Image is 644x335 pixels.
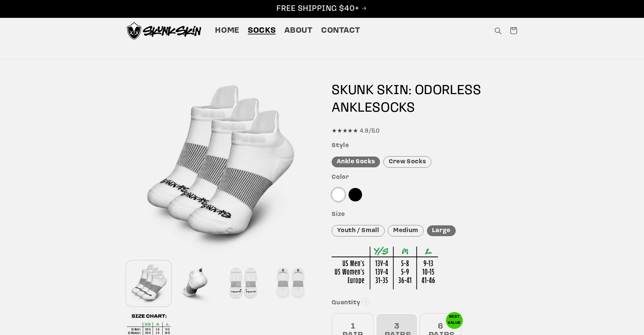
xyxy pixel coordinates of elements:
[332,174,517,182] h3: Color
[383,156,431,168] div: Crew Socks
[332,247,438,289] img: Sizing Chart
[332,211,517,219] h3: Size
[211,21,244,40] a: Home
[284,26,313,36] span: About
[332,126,517,136] div: ★★★★★ 4.9/5.0
[490,23,506,38] summary: Search
[388,225,424,237] div: Medium
[332,102,372,115] span: ANKLE
[317,21,364,40] a: Contact
[332,299,517,307] h3: Quantity
[332,157,380,168] div: Ankle Socks
[332,142,517,150] h3: Style
[127,22,201,39] img: Skunk Skin Anti-Odor Socks.
[244,21,280,40] a: Socks
[332,225,384,237] div: Youth / Small
[7,4,637,14] p: FREE SHIPPING $40+
[248,26,276,36] span: Socks
[215,26,239,36] span: Home
[280,21,317,40] a: About
[427,225,456,236] div: Large
[332,82,517,117] h1: SKUNK SKIN: ODORLESS SOCKS
[321,26,360,36] span: Contact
